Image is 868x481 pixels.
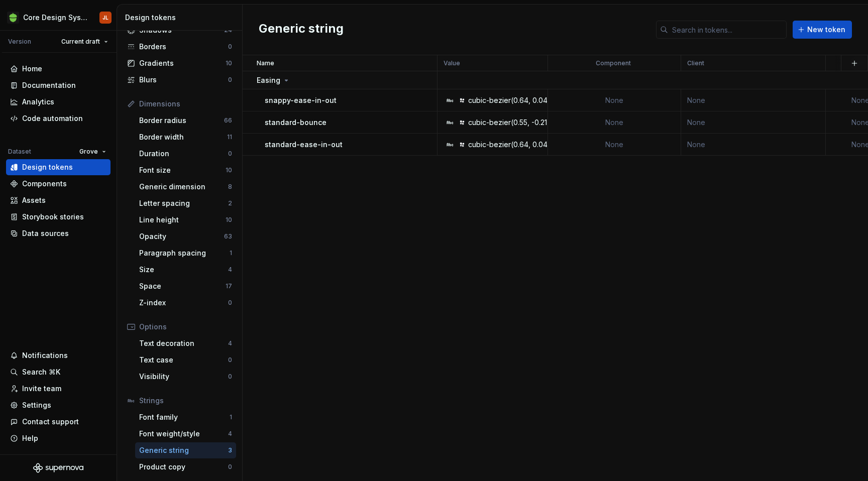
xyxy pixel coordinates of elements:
div: Gradients [139,58,226,68]
span: New token [807,25,845,35]
div: Font family [139,412,230,422]
span: Grove [79,148,98,156]
div: 1 [230,413,232,421]
div: Text decoration [139,338,228,348]
div: 2 [228,199,232,207]
div: Border radius [139,115,224,126]
a: Font size10 [135,162,236,178]
div: 10 [226,166,232,174]
div: Options [139,322,232,332]
a: Borders0 [123,39,236,55]
div: Product copy [139,462,228,472]
div: Duration [139,149,228,159]
span: Current draft [61,38,100,46]
a: Visibility0 [135,369,236,385]
a: Design tokens [6,159,111,175]
h2: Generic string [259,21,344,39]
svg: Supernova Logo [33,463,83,473]
div: 0 [228,373,232,381]
div: 3 [228,446,232,454]
div: Components [22,179,67,189]
div: 0 [228,43,232,51]
a: Z-index0 [135,295,236,311]
p: snappy-ease-in-out [265,95,337,105]
a: Generic string3 [135,442,236,458]
div: cubic-bezier(0.64, 0.04, 0.35, 1) [468,140,575,150]
div: Documentation [22,80,76,90]
div: 4 [228,430,232,438]
td: None [548,134,681,156]
a: Gradients10 [123,55,236,71]
a: Storybook stories [6,209,111,225]
div: 63 [224,232,232,240]
a: Settings [6,397,111,413]
div: Help [22,433,38,443]
div: Search ⌘K [22,367,60,377]
div: Borders [139,42,228,52]
div: Home [22,64,42,74]
div: JL [102,14,108,22]
div: Blurs [139,75,228,85]
div: 4 [228,339,232,347]
button: Grove [75,145,111,159]
div: Analytics [22,97,54,107]
div: Font weight/style [139,429,228,439]
a: Text case0 [135,352,236,368]
div: Settings [22,400,51,410]
div: Font size [139,165,226,175]
td: None [548,89,681,111]
div: Opacity [139,231,224,242]
input: Search in tokens... [668,21,787,39]
a: Letter spacing2 [135,195,236,211]
a: Components [6,176,111,192]
td: None [681,89,826,111]
p: Client [687,59,704,67]
div: Generic dimension [139,182,228,192]
button: Search ⌘K [6,364,111,380]
a: Border radius66 [135,112,236,129]
div: Text case [139,355,228,365]
p: standard-ease-in-out [265,140,343,150]
td: None [548,111,681,134]
div: 0 [228,299,232,307]
a: Code automation [6,110,111,127]
div: Design tokens [22,162,73,172]
a: Home [6,61,111,77]
div: Invite team [22,384,61,394]
div: Dataset [8,148,31,156]
a: Assets [6,192,111,208]
div: 8 [228,183,232,191]
div: Data sources [22,228,69,238]
a: Border width11 [135,129,236,145]
button: Help [6,430,111,446]
div: 66 [224,116,232,125]
div: 0 [228,76,232,84]
div: Version [8,38,31,46]
div: Code automation [22,113,83,124]
a: Size4 [135,262,236,278]
a: Product copy0 [135,459,236,475]
div: Assets [22,195,46,205]
button: Notifications [6,347,111,364]
div: Dimensions [139,99,232,109]
div: 1 [230,249,232,257]
p: Component [596,59,631,67]
div: Strings [139,396,232,406]
a: Data sources [6,225,111,242]
div: Z-index [139,298,228,308]
a: Blurs0 [123,72,236,88]
div: 4 [228,266,232,274]
a: Paragraph spacing1 [135,245,236,261]
div: Core Design System [23,13,87,23]
a: Font family1 [135,409,236,425]
button: Current draft [57,35,113,49]
div: Size [139,265,228,275]
a: Font weight/style4 [135,426,236,442]
a: Generic dimension8 [135,179,236,195]
td: None [681,134,826,156]
div: Contact support [22,417,79,427]
div: cubic-bezier(0.55, -0.21, 0.14, 1.24) [468,117,583,128]
div: 17 [226,282,232,290]
button: Core Design SystemJL [2,7,115,28]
